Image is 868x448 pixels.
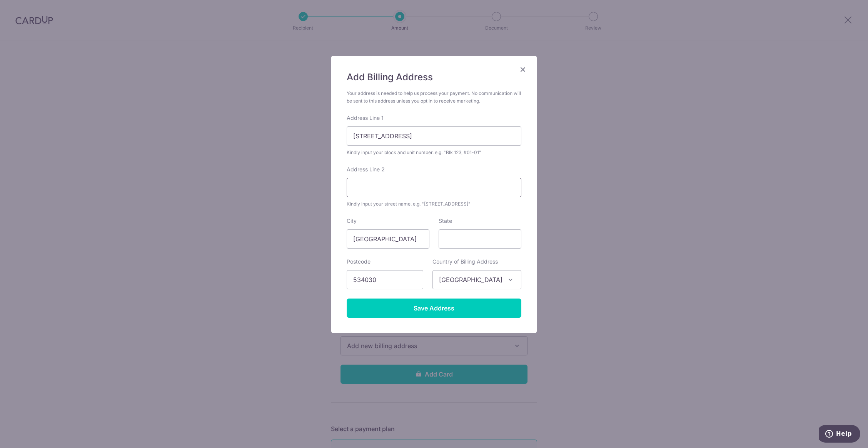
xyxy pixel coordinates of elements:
iframe: Opens a widget where you can find more information [819,425,860,444]
div: Your address is needed to help us process your payment. No communication will be sent to this add... [347,90,521,105]
label: Country of Billing Address [432,258,498,265]
label: Address Line 2 [347,166,385,173]
div: Kindly input your street name. e.g. "[STREET_ADDRESS]" [347,200,521,208]
button: Close [518,65,527,74]
h5: Add Billing Address [347,71,521,83]
input: Save Address [347,299,521,318]
span: Singapore [432,270,521,289]
label: City [347,217,357,225]
label: Address Line 1 [347,114,384,122]
label: Postcode [347,258,371,265]
span: Singapore [433,270,521,289]
div: Kindly input your block and unit number. e.g. "Blk 123, #01-01" [347,149,521,156]
label: State [439,217,452,225]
